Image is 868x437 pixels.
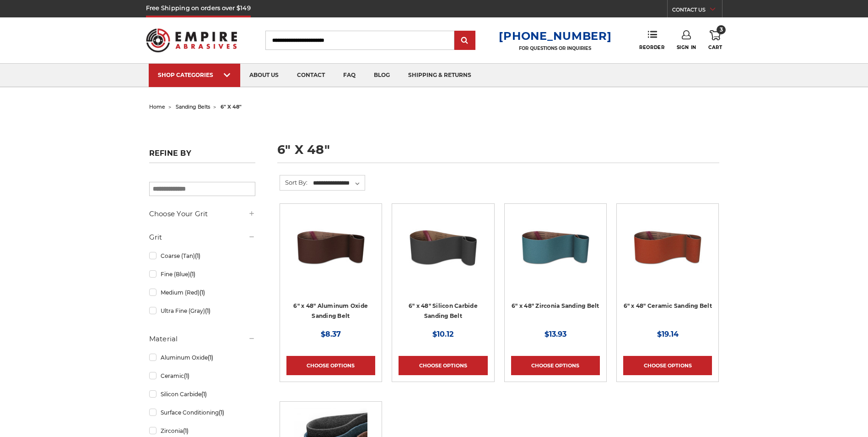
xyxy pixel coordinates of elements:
img: 6" x 48" Aluminum Oxide Sanding Belt [294,210,367,284]
a: Medium (Red)(1) [149,284,255,300]
h5: Material [149,333,255,344]
a: 6" x 48" Aluminum Oxide Sanding Belt [293,302,368,320]
a: Aluminum Oxide(1) [149,350,255,366]
a: Choose Options [511,356,600,375]
img: 6" x 48" Zirconia Sanding Belt [519,210,592,284]
a: sanding belts [176,104,210,110]
a: 6" x 48" Silicon Carbide File Belt [399,210,487,299]
img: Empire Abrasives [146,22,237,58]
a: contact [288,64,334,87]
a: 6" x 48" Ceramic Sanding Belt [624,302,712,309]
span: 3 [717,25,726,34]
span: (1) [195,252,200,259]
span: $10.12 [432,330,453,339]
a: Fine (Blue)(1) [149,266,255,282]
span: (1) [208,354,213,361]
a: [PHONE_NUMBER] [499,29,611,43]
a: faq [334,64,365,87]
a: 6" x 48" Aluminum Oxide Sanding Belt [286,210,375,299]
a: Choose Options [623,356,712,375]
span: $8.37 [321,330,341,339]
a: Ceramic(1) [149,368,255,384]
p: FOR QUESTIONS OR INQUIRIES [499,45,611,51]
a: Choose Options [399,356,487,375]
a: 6" x 48" Silicon Carbide Sanding Belt [409,302,478,320]
span: (1) [205,307,210,314]
a: home [149,104,165,110]
a: 6" x 48" Zirconia Sanding Belt [512,302,599,309]
div: SHOP CATEGORIES [158,71,231,78]
a: Coarse (Tan)(1) [149,248,255,264]
span: $19.14 [657,330,679,339]
select: Sort By: [312,176,365,190]
span: (1) [219,409,224,416]
a: Choose Options [286,356,375,375]
label: Sort By: [280,175,307,189]
a: about us [240,64,288,87]
span: Sign In [677,44,696,50]
span: Reorder [639,44,664,50]
a: 6" x 48" Ceramic Sanding Belt [623,210,712,299]
h1: 6" x 48" [277,143,719,163]
h5: Refine by [149,149,255,163]
span: 6" x 48" [221,104,242,110]
h5: Choose Your Grit [149,208,255,219]
a: blog [365,64,399,87]
a: Silicon Carbide(1) [149,386,255,402]
a: 6" x 48" Zirconia Sanding Belt [511,210,600,299]
a: 3 Cart [708,30,722,50]
span: (1) [190,271,195,278]
a: Reorder [639,30,664,50]
input: Submit [456,32,474,50]
span: $13.93 [545,330,566,339]
a: CONTACT US [672,5,722,17]
h5: Grit [149,232,255,243]
a: Ultra Fine (Gray)(1) [149,303,255,319]
a: Surface Conditioning(1) [149,404,255,421]
span: (1) [184,372,189,379]
a: shipping & returns [399,64,480,87]
span: (1) [199,289,205,296]
span: (1) [201,391,207,398]
img: 6" x 48" Ceramic Sanding Belt [631,210,704,284]
span: Cart [708,44,722,50]
span: (1) [183,427,189,434]
img: 6" x 48" Silicon Carbide File Belt [406,210,480,284]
